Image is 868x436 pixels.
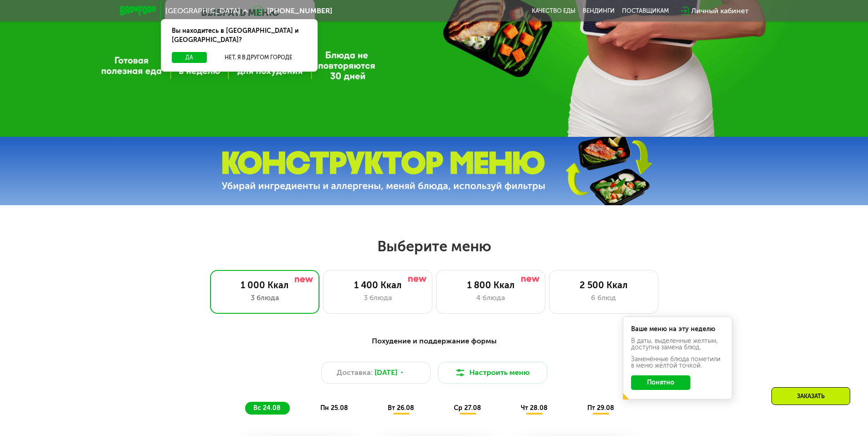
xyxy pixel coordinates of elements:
[220,292,310,303] div: 3 блюда
[559,280,649,291] div: 2 500 Ккал
[375,367,397,378] span: [DATE]
[559,292,649,303] div: 6 блюд
[333,292,423,303] div: 3 блюда
[631,356,724,369] div: Заменённые блюда пометили в меню жёлтой точкой.
[587,404,614,412] span: пт 29.08
[521,404,548,412] span: чт 28.08
[631,338,724,351] div: В даты, выделенные желтым, доступна замена блюд.
[631,326,724,332] div: Ваше меню на эту неделю
[333,280,423,291] div: 1 400 Ккал
[337,367,373,378] span: Доставка:
[164,336,704,347] div: Похудение и поддержание формы
[446,280,536,291] div: 1 800 Ккал
[438,362,547,384] button: Настроить меню
[691,5,749,16] div: Личный кабинет
[253,404,281,412] span: вс 24.08
[532,7,575,15] a: Качество еды
[771,387,850,405] div: Заказать
[388,404,414,412] span: вт 26.08
[220,280,310,291] div: 1 000 Ккал
[172,52,207,63] button: Да
[211,52,307,63] button: Нет, я в другом городе
[446,292,536,303] div: 4 блюда
[622,7,669,15] div: поставщикам
[454,404,481,412] span: ср 27.08
[320,404,348,412] span: пн 25.08
[165,7,240,15] span: [GEOGRAPHIC_DATA]
[252,5,332,16] a: [PHONE_NUMBER]
[161,19,318,52] div: Вы находитесь в [GEOGRAPHIC_DATA] и [GEOGRAPHIC_DATA]?
[631,375,690,390] button: Понятно
[29,237,839,255] h2: Выберите меню
[583,7,615,15] a: Вендинги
